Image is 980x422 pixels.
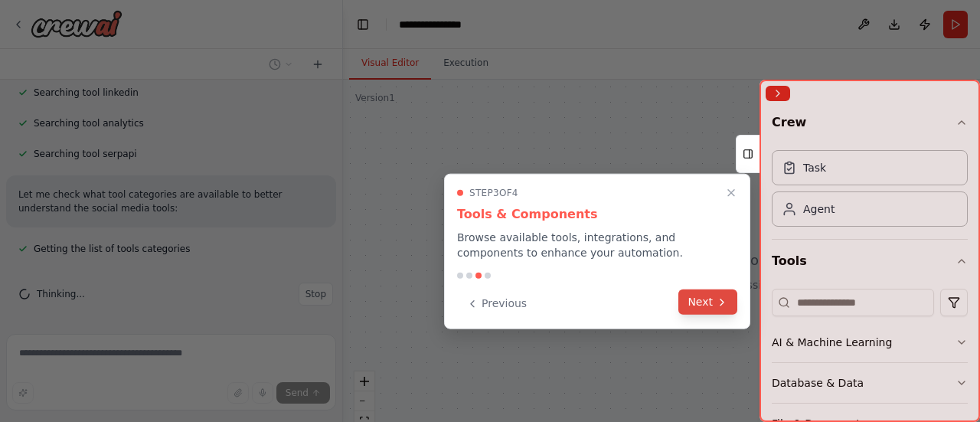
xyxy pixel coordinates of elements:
h3: Tools & Components [457,205,737,224]
span: Step 3 of 4 [469,187,518,199]
button: Close walkthrough [722,184,740,202]
button: Previous [457,291,536,316]
button: Next [678,290,737,315]
p: Browse available tools, integrations, and components to enhance your automation. [457,230,737,260]
button: Hide left sidebar [352,14,374,35]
